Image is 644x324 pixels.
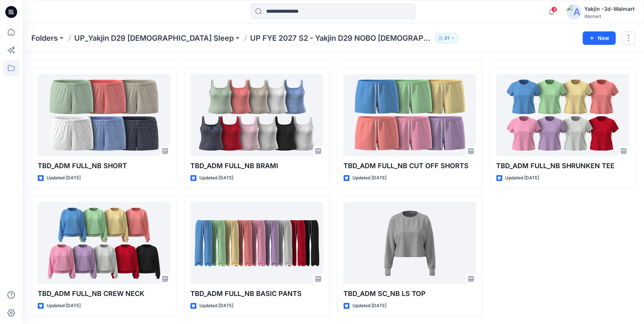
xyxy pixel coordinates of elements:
p: TBD_ADM SC_NB LS TOP [343,288,476,299]
a: Folders [31,33,58,43]
button: New [582,31,616,45]
a: UP_Yakjin D29 [DEMOGRAPHIC_DATA] Sleep [74,33,234,43]
p: 31 [444,34,449,42]
a: TBD_ADM FULL_NB SHORT [38,74,170,156]
div: Walmart [584,13,635,19]
p: Updated [DATE] [352,174,386,182]
p: TBD_ADM FULL_NB SHRUNKEN TEE [496,161,629,171]
p: Updated [DATE] [47,174,81,182]
a: TBD_ADM FULL_NB BRAMI [190,74,323,156]
span: 4 [551,6,557,12]
p: Updated [DATE] [352,302,386,310]
a: TBD_ADM FULL_NB BASIC PANTS [190,202,323,284]
p: TBD_ADM FULL_NB SHORT [38,161,170,171]
p: TBD_ADM FULL_NB BRAMI [190,161,323,171]
p: TBD_ADM FULL_NB CUT OFF SHORTS [343,161,476,171]
p: Updated [DATE] [47,302,81,310]
p: TBD_ADM FULL_NB BASIC PANTS [190,288,323,299]
div: Yakjin -3d-Walmart [584,4,635,13]
a: TBD_ADM FULL_NB SHRUNKEN TEE [496,74,629,156]
p: UP FYE 2027 S2 - Yakjin D29 NOBO [DEMOGRAPHIC_DATA] Sleepwear [250,33,432,43]
p: TBD_ADM FULL_NB CREW NECK [38,288,170,299]
p: Updated [DATE] [199,174,233,182]
button: 31 [435,33,458,43]
a: TBD_ADM SC_NB LS TOP [343,202,476,284]
a: TBD_ADM FULL_NB CREW NECK [38,202,170,284]
p: Updated [DATE] [199,302,233,310]
img: avatar [566,4,581,19]
a: TBD_ADM FULL_NB CUT OFF SHORTS [343,74,476,156]
p: Updated [DATE] [505,174,539,182]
